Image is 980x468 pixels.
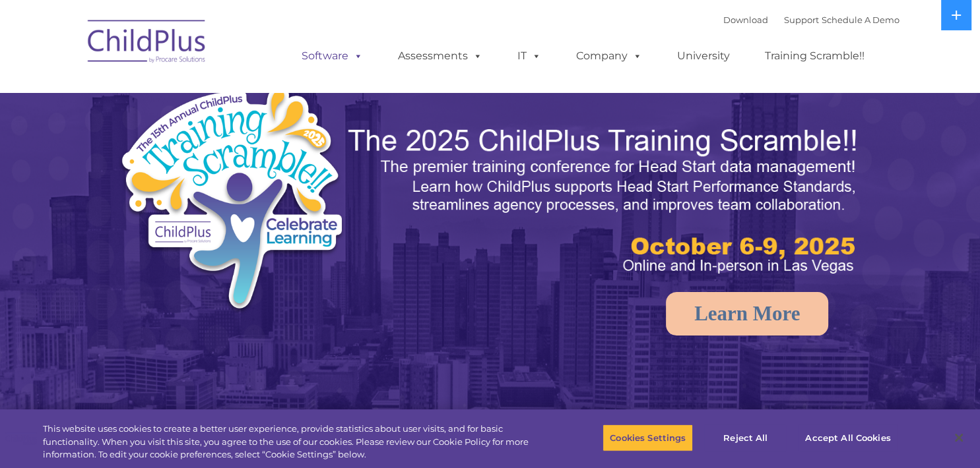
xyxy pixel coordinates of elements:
[666,292,828,336] a: Learn More
[183,141,240,151] span: Phone number
[81,11,213,76] img: ChildPlus by Procare Solutions
[944,423,973,452] button: Close
[43,423,539,461] div: This website uses cookies to create a better user experience, provide statistics about user visit...
[504,43,554,69] a: IT
[752,43,878,69] a: Training Scramble!!
[798,424,898,452] button: Accept All Cookies
[603,424,693,452] button: Cookies Settings
[723,15,899,25] font: |
[664,43,743,69] a: University
[723,15,768,25] a: Download
[183,87,224,97] span: Last name
[704,424,787,452] button: Reject All
[385,43,496,69] a: Assessments
[784,15,819,25] a: Support
[822,15,899,25] a: Schedule A Demo
[288,43,376,69] a: Software
[563,43,655,69] a: Company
